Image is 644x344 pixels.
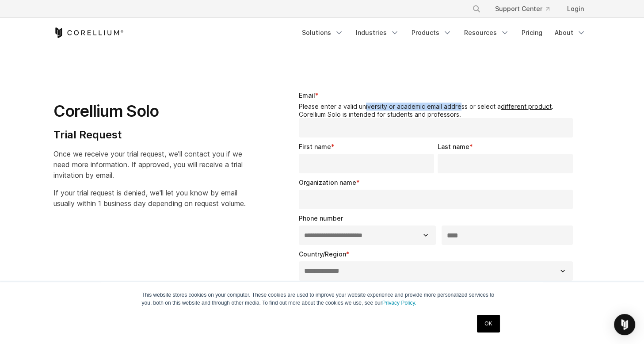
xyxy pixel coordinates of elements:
div: Open Intercom Messenger [614,314,635,335]
div: Navigation Menu [461,1,591,17]
a: Corellium Home [53,27,124,38]
a: Products [406,25,457,41]
span: If your trial request is denied, we'll let you know by email usually within 1 business day depend... [53,188,246,208]
span: Organization name [299,179,356,186]
div: Navigation Menu [297,25,591,41]
span: Phone number [299,214,343,222]
a: Resources [459,25,514,41]
span: Country/Region [299,250,346,258]
span: Once we receive your trial request, we'll contact you if we need more information. If approved, y... [53,149,243,180]
a: About [549,25,591,41]
a: OK [477,315,499,333]
a: Solutions [297,25,349,41]
h1: Corellium Solo [53,101,246,121]
a: Industries [351,25,404,41]
a: Login [560,1,591,17]
a: Privacy Policy. [382,300,416,306]
button: Search [469,1,484,17]
a: Pricing [516,25,548,41]
span: Last name [438,143,469,150]
a: different product [501,103,552,110]
span: First name [299,143,331,150]
legend: Please enter a valid university or academic email address or select a . Corellium Solo is intende... [299,103,577,118]
a: Support Center [488,1,556,17]
p: This website stores cookies on your computer. These cookies are used to improve your website expe... [142,291,503,307]
span: Email [299,92,315,99]
h4: Trial Request [53,128,246,141]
